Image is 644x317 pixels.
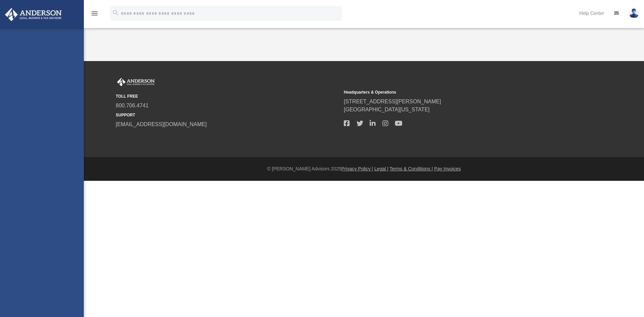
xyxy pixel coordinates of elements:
small: SUPPORT [116,112,339,118]
a: [EMAIL_ADDRESS][DOMAIN_NAME] [116,121,207,127]
a: [GEOGRAPHIC_DATA][US_STATE] [344,107,430,112]
img: User Pic [629,8,639,18]
img: Anderson Advisors Platinum Portal [3,8,64,21]
i: search [112,9,119,16]
a: 800.706.4741 [116,103,149,108]
a: Privacy Policy | [341,166,373,171]
div: © [PERSON_NAME] Advisors 2025 [84,165,644,172]
small: TOLL FREE [116,93,339,99]
a: menu [91,13,99,17]
a: [STREET_ADDRESS][PERSON_NAME] [344,99,441,104]
a: Legal | [374,166,388,171]
img: Anderson Advisors Platinum Portal [116,78,156,87]
a: Terms & Conditions | [390,166,433,171]
a: Pay Invoices [434,166,461,171]
small: Headquarters & Operations [344,89,567,95]
i: menu [91,9,99,17]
